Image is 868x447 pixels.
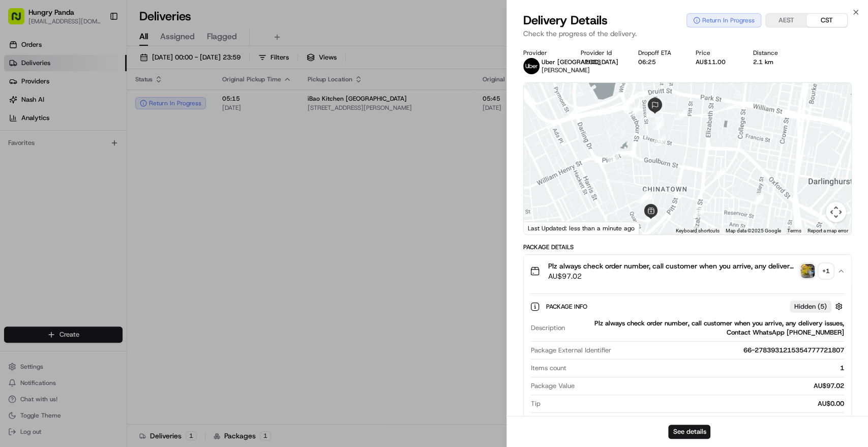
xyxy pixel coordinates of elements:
div: Package Details [523,243,852,251]
div: + 1 [819,264,833,278]
div: Provider [523,49,564,57]
img: 1736555255976-a54dd68f-1ca7-489b-9aae-adbdc363a1c4 [20,158,28,166]
button: Return In Progress [686,13,761,27]
span: • [84,158,88,166]
span: Knowledge Base [20,227,78,237]
span: AU$97.02 [548,271,796,281]
button: Map camera controls [826,202,846,222]
input: Clear [26,66,168,76]
button: Hidden (5) [790,300,845,313]
div: Last Updated: less than a minute ago [524,222,639,234]
div: 6 [639,191,650,202]
span: 8月15日 [39,185,63,193]
div: 📗 [10,228,18,236]
span: [PERSON_NAME] [542,66,590,74]
div: Plz always check order number, call customer when you arrive, any delivery issues, Contact WhatsA... [569,319,844,337]
button: Keyboard shortcuts [676,227,720,234]
a: 💻API Documentation [82,223,167,242]
span: Pylon [101,252,123,260]
div: Provider Id [581,49,622,57]
img: Bea Lacdao [10,148,26,164]
span: [PERSON_NAME] [32,158,82,166]
div: 5 [637,192,648,203]
div: 💻 [86,228,94,236]
a: Open this area in Google Maps (opens a new window) [526,221,560,234]
div: 14 [675,109,686,120]
span: Package External Identifier [531,346,611,355]
div: We're available if you need us! [46,107,140,115]
div: 18 [693,206,704,218]
div: 12 [654,135,666,146]
span: 8月19日 [90,158,114,166]
img: 1753817452368-0c19585d-7be3-40d9-9a41-2dc781b3d1eb [21,97,40,115]
span: Map data ©2025 Google [726,228,781,233]
span: API Documentation [96,227,163,237]
a: Terms (opens in new tab) [787,228,801,233]
div: 66-2783931215354777721807 [615,346,844,355]
div: Dropoff ETA [638,49,679,57]
span: Plz always check order number, call customer when you arrive, any delivery issues, Contact WhatsA... [548,261,796,271]
div: Plz always check order number, call customer when you arrive, any delivery issues, Contact WhatsA... [524,287,851,444]
button: AEST [766,14,806,27]
button: Start new chat [173,100,185,112]
a: 📗Knowledge Base [6,223,82,242]
img: uber-new-logo.jpeg [523,58,540,74]
span: Package Value [531,381,575,391]
div: 17 [753,193,764,204]
span: Items count [531,364,566,373]
span: Uber [GEOGRAPHIC_DATA] [542,58,618,66]
span: Tip [531,399,541,408]
img: 1736555255976-a54dd68f-1ca7-489b-9aae-adbdc363a1c4 [10,97,28,115]
p: Check the progress of the delivery. [523,28,852,39]
button: CST [806,14,847,27]
div: 06:25 [638,58,679,66]
div: Price [696,49,737,57]
button: See all [158,130,185,142]
span: Delivery Details [523,12,608,28]
div: Past conversations [10,132,68,140]
div: 4 [641,193,652,204]
div: 7 [608,151,619,162]
div: Start new chat [46,97,167,107]
img: Nash [10,10,31,31]
button: photo_proof_of_pickup image+1 [800,264,833,278]
span: Description [531,323,565,333]
span: Package Info [546,303,589,311]
div: Distance [753,49,794,57]
span: Hidden ( 5 ) [794,302,827,311]
div: 9 [646,106,657,117]
div: 15 [713,167,725,178]
div: AU$0.00 [545,399,844,408]
div: AU$11.00 [696,58,737,66]
button: A1C38 [581,58,601,66]
div: AU$97.02 [579,381,844,391]
button: See details [668,425,710,439]
div: 2.1 km [753,58,794,66]
a: Report a map error [807,228,848,233]
a: Powered byPylon [72,252,123,260]
img: photo_proof_of_pickup image [800,264,815,278]
button: Plz always check order number, call customer when you arrive, any delivery issues, Contact WhatsA... [524,255,851,287]
div: 13 [653,119,664,130]
div: 8 [629,104,640,115]
img: Google [526,221,560,234]
p: Welcome 👋 [10,41,185,57]
div: 11 [652,113,663,125]
div: 1 [571,364,844,373]
span: • [34,185,37,193]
